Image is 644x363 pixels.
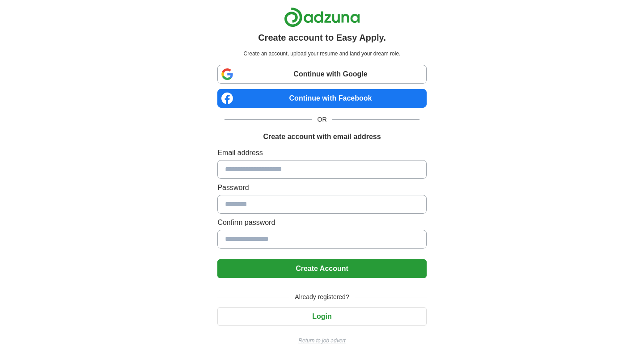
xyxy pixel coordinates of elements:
a: Return to job advert [217,337,426,345]
span: Already registered? [289,292,354,302]
label: Password [217,182,426,193]
p: Create an account, upload your resume and land your dream role. [219,50,424,58]
h1: Create account to Easy Apply. [258,31,386,44]
button: Login [217,307,426,326]
button: Create Account [217,259,426,278]
label: Confirm password [217,217,426,228]
label: Email address [217,148,426,158]
a: Login [217,312,426,320]
h1: Create account with email address [263,131,381,142]
a: Continue with Facebook [217,89,426,108]
a: Continue with Google [217,65,426,84]
img: Adzuna logo [284,7,360,27]
span: OR [312,115,332,124]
